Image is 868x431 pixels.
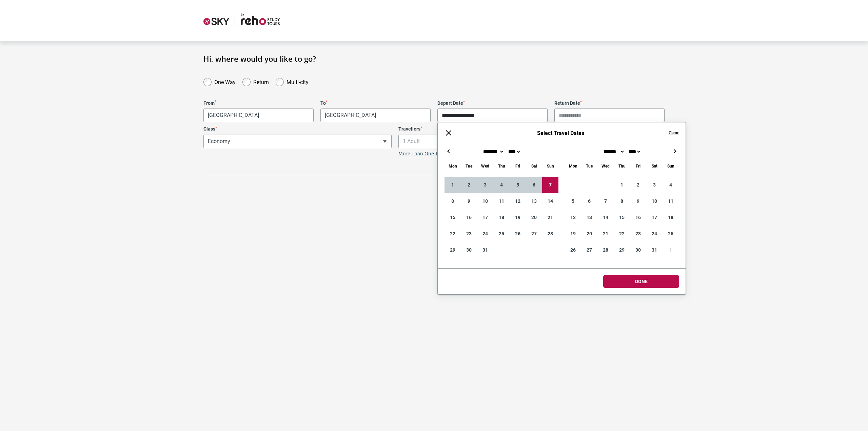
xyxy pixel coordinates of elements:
[477,209,493,226] div: 17
[581,242,597,258] div: 27
[204,135,391,148] span: Economy
[445,209,461,226] div: 15
[477,242,493,258] div: 31
[320,100,431,106] label: To
[510,162,526,170] div: Friday
[203,126,392,132] label: Class
[510,177,526,193] div: 5
[510,226,526,242] div: 26
[630,162,646,170] div: Friday
[630,226,646,242] div: 23
[445,177,461,193] div: 1
[477,193,493,209] div: 10
[203,109,314,122] span: Melbourne, Australia
[542,162,558,170] div: Sunday
[526,193,542,209] div: 13
[510,193,526,209] div: 12
[461,242,477,258] div: 30
[565,193,581,209] div: 5
[581,162,597,170] div: Tuesday
[663,177,679,193] div: 4
[493,177,510,193] div: 4
[542,209,558,226] div: 21
[671,147,679,155] button: →
[646,242,663,258] div: 31
[398,151,457,157] a: More Than One Traveller?
[565,209,581,226] div: 12
[203,54,665,63] h1: Hi, where would you like to go?
[398,135,587,148] span: 1 Adult
[214,77,236,85] label: One Way
[461,209,477,226] div: 16
[526,177,542,193] div: 6
[461,193,477,209] div: 9
[663,226,679,242] div: 25
[526,226,542,242] div: 27
[461,226,477,242] div: 23
[565,226,581,242] div: 19
[459,130,662,136] h6: Select Travel Dates
[614,177,630,193] div: 1
[630,177,646,193] div: 2
[542,226,558,242] div: 28
[510,209,526,226] div: 19
[646,177,663,193] div: 3
[669,130,679,136] button: Clear
[614,209,630,226] div: 15
[477,177,493,193] div: 3
[461,162,477,170] div: Tuesday
[630,209,646,226] div: 16
[597,209,614,226] div: 14
[203,100,314,106] label: From
[597,226,614,242] div: 21
[477,226,493,242] div: 24
[445,162,461,170] div: Monday
[493,193,510,209] div: 11
[630,242,646,258] div: 30
[477,162,493,170] div: Wednesday
[321,109,430,122] span: Tokyo, Japan
[646,193,663,209] div: 10
[437,100,548,106] label: Depart Date
[204,109,313,122] span: Melbourne, Australia
[253,77,269,85] label: Return
[663,209,679,226] div: 18
[614,162,630,170] div: Thursday
[630,193,646,209] div: 9
[493,162,510,170] div: Thursday
[646,209,663,226] div: 17
[526,162,542,170] div: Saturday
[581,209,597,226] div: 13
[493,226,510,242] div: 25
[203,135,392,148] span: Economy
[614,242,630,258] div: 29
[542,177,558,193] div: 7
[663,193,679,209] div: 11
[445,226,461,242] div: 22
[565,242,581,258] div: 26
[614,226,630,242] div: 22
[493,209,510,226] div: 18
[614,193,630,209] div: 8
[663,242,679,258] div: 1
[597,193,614,209] div: 7
[581,226,597,242] div: 20
[542,193,558,209] div: 14
[597,162,614,170] div: Wednesday
[445,193,461,209] div: 8
[445,242,461,258] div: 29
[398,126,587,132] label: Travellers
[597,242,614,258] div: 28
[554,100,665,106] label: Return Date
[646,226,663,242] div: 24
[663,162,679,170] div: Sunday
[399,135,586,148] span: 1 Adult
[287,77,309,85] label: Multi-city
[565,162,581,170] div: Monday
[445,147,453,155] button: ←
[526,209,542,226] div: 20
[461,177,477,193] div: 2
[603,275,679,288] button: Done
[646,162,663,170] div: Saturday
[320,109,431,122] span: Tokyo, Japan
